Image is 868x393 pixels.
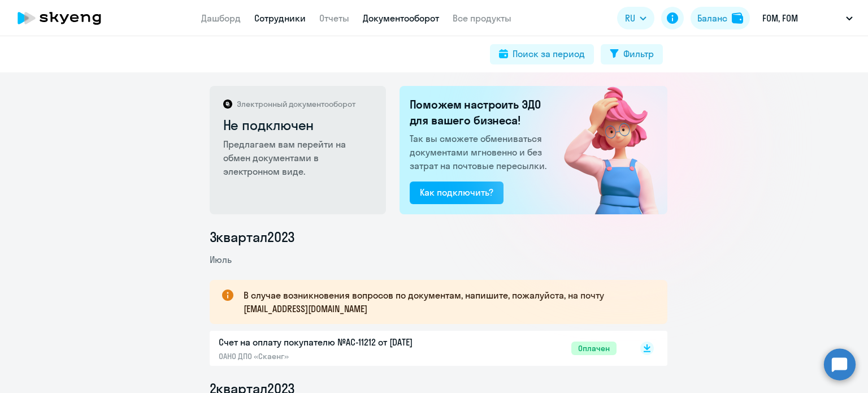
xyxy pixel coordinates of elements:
a: Документооборот [363,12,439,24]
a: Счет на оплату покупателю №AC-11212 от [DATE]ОАНО ДПО «Скаенг»Оплачен [219,335,617,361]
a: Сотрудники [254,12,306,24]
button: Как подключить? [410,182,504,204]
button: Поиск за период [490,44,594,64]
button: RU [617,7,654,29]
p: Предлагаем вам перейти на обмен документами в электронном виде. [223,137,374,178]
h2: Поможем настроить ЭДО для вашего бизнеса! [410,97,550,128]
span: Оплачен [571,342,617,355]
button: Балансbalance [691,7,750,29]
div: Как подключить? [420,185,493,199]
h2: Не подключен [223,116,374,134]
div: Фильтр [623,47,654,61]
span: RU [625,11,635,25]
a: Все продукты [453,12,511,24]
a: Отчеты [319,12,349,24]
div: Поиск за период [513,47,585,61]
p: FOM, FOM [762,11,798,25]
div: Баланс [697,11,727,25]
p: Счет на оплату покупателю №AC-11212 от [DATE] [219,335,456,349]
button: Фильтр [601,44,663,64]
p: ОАНО ДПО «Скаенг» [219,351,456,361]
img: not_connected [540,86,667,214]
button: FOM, FOM [757,5,858,32]
p: Электронный документооборот [237,99,355,109]
img: balance [732,12,743,24]
span: Июль [210,254,232,265]
p: Так вы сможете обмениваться документами мгновенно и без затрат на почтовые пересылки. [410,132,550,172]
li: 3 квартал 2023 [210,228,667,246]
a: Дашборд [201,12,241,24]
p: В случае возникновения вопросов по документам, напишите, пожалуйста, на почту [EMAIL_ADDRESS][DOM... [244,288,647,316]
